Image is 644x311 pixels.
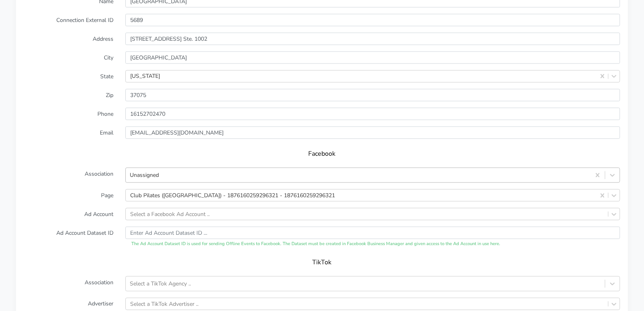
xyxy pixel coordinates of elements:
[18,189,119,202] label: Page
[18,127,119,139] label: Email
[125,14,620,26] input: Enter the external ID ..
[130,280,191,288] div: Select a TikTok Agency ..
[130,300,198,308] div: Select a TikTok Advertiser ..
[130,191,335,200] div: Club Pilates ([GEOGRAPHIC_DATA]) - 1876160259296321 - 1876160259296321
[125,89,620,101] input: Enter Zip ..
[18,168,119,183] label: Association
[125,52,620,64] input: Enter the City ..
[18,70,119,83] label: State
[32,259,612,266] h5: TikTok
[18,108,119,120] label: Phone
[125,33,620,45] input: Enter Address ..
[18,227,119,248] label: Ad Account Dataset ID
[130,210,210,218] div: Select a Facebook Ad Account ..
[125,241,620,248] div: The Ad Account Dataset ID is used for sending Offline Events to Facebook. The Dataset must be cre...
[18,208,119,220] label: Ad Account
[125,227,620,239] input: Enter Ad Account Dataset ID ...
[130,72,160,81] div: [US_STATE]
[18,52,119,64] label: City
[18,33,119,45] label: Address
[32,150,612,158] h5: Facebook
[18,298,119,310] label: Advertiser
[18,89,119,101] label: Zip
[130,171,159,180] div: Unassigned
[125,127,620,139] input: Enter Email ...
[18,14,119,26] label: Connection External ID
[18,276,119,291] label: Association
[125,108,620,120] input: Enter phone ...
